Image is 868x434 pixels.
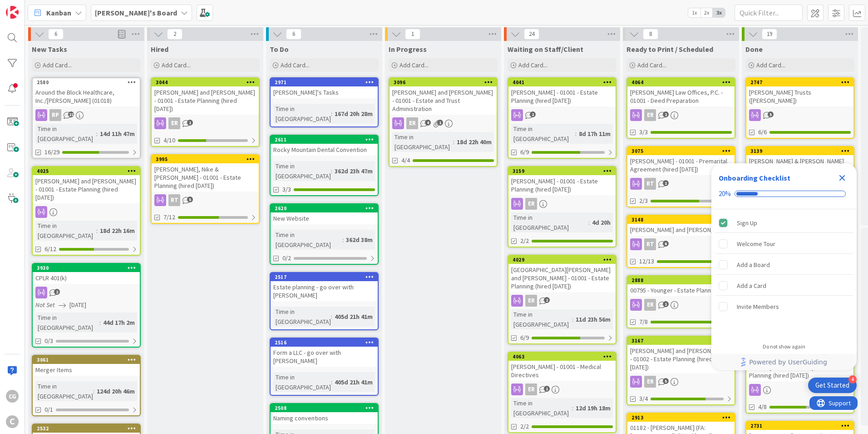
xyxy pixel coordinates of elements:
div: Time in [GEOGRAPHIC_DATA] [273,307,331,327]
div: Merger Items [33,364,140,376]
div: RT [627,238,735,250]
div: [PERSON_NAME], Nike & [PERSON_NAME] - 01001 - Estate Planning (hired [DATE]) [152,163,259,192]
span: : [331,166,332,176]
div: 2913 [631,414,735,421]
div: Add a Board is incomplete. [715,255,853,275]
b: [PERSON_NAME]'s Board [95,8,177,17]
div: 00795 - Younger - Estate Planning / [627,284,735,296]
div: [PERSON_NAME]'s Tasks [271,86,378,98]
div: 2913 [627,414,735,422]
div: Time in [GEOGRAPHIC_DATA] [511,124,575,144]
a: 4064[PERSON_NAME] Law Offices, P.C. - 01001 - Deed PreparationER3/3 [626,77,735,139]
a: 3139[PERSON_NAME] & [PERSON_NAME]RT9/9 [745,146,854,199]
div: [PERSON_NAME] and [PERSON_NAME] [627,224,735,236]
div: 3096 [390,78,497,86]
input: Quick Filter... [735,5,803,21]
div: [PERSON_NAME] and [PERSON_NAME] - 01002 - Estate Planning (hired [DATE]) [627,345,735,373]
span: Add Card... [281,61,310,69]
div: 362d 38m [344,235,375,245]
div: 4064[PERSON_NAME] Law Offices, P.C. - 01001 - Deed Preparation [627,78,735,106]
span: : [342,235,344,245]
div: 2580Around the Block Healthcare, Inc./[PERSON_NAME] (01018) [33,78,140,106]
div: RT [168,194,180,206]
a: 4029[GEOGRAPHIC_DATA][PERSON_NAME] and [PERSON_NAME] - 01001 - Estate Planning (hired [DATE])ERTi... [508,255,616,344]
div: 2517 [275,274,378,280]
div: 8d 17h 11m [577,129,613,139]
div: 3995 [152,155,259,163]
div: 4029 [508,256,616,264]
div: Welcome Tour is incomplete. [715,234,853,254]
div: [PERSON_NAME] and [PERSON_NAME] - 01001 - Estate and Trust Administration [390,86,497,115]
div: ER [644,109,656,121]
a: 4063[PERSON_NAME] - 01001 - Medical DirectivesERTime in [GEOGRAPHIC_DATA]:12d 19h 18m2/2 [508,352,616,433]
div: ER [525,198,537,210]
div: 4029[GEOGRAPHIC_DATA][PERSON_NAME] and [PERSON_NAME] - 01001 - Estate Planning (hired [DATE]) [508,256,616,292]
div: Time in [GEOGRAPHIC_DATA] [35,313,99,333]
span: 1 [187,120,193,126]
div: 4025 [33,167,140,175]
span: Add Card... [43,61,72,69]
span: 3x [713,8,725,17]
span: : [96,129,98,139]
span: Powered by UserGuiding [749,357,827,368]
span: 0/1 [44,405,53,414]
div: Rocky Mountain Dental Convention [271,144,378,156]
div: 2532 [33,424,140,433]
div: 2580 [33,78,140,86]
div: [PERSON_NAME] Trusts ([PERSON_NAME]) [746,86,853,106]
div: Time in [GEOGRAPHIC_DATA] [273,161,331,181]
div: 3167 [627,337,735,345]
div: ER [168,117,180,129]
div: 3995 [156,156,259,162]
span: 12/13 [639,257,654,266]
a: 2516Form a LLC - go over with [PERSON_NAME]Time in [GEOGRAPHIC_DATA]:405d 21h 41m [270,338,379,396]
span: 2 [54,289,60,295]
div: 2731 [746,422,853,430]
span: 2 [530,111,536,117]
div: Invite Members is incomplete. [715,297,853,317]
span: 2/3 [639,196,648,206]
div: Time in [GEOGRAPHIC_DATA] [273,230,342,250]
span: 7/12 [163,212,175,222]
div: 3075[PERSON_NAME] - 01001 - Premarital Agreement (hired [DATE]) [627,147,735,175]
div: Add a Board [737,259,770,270]
div: 4025[PERSON_NAME] and [PERSON_NAME] - 01001 - Estate Planning (hired [DATE]) [33,167,140,203]
div: 4064 [627,78,735,86]
span: : [93,386,94,396]
a: 262801036 - [PERSON_NAME] - Estate Planning (hired [DATE])4/8 [745,352,854,414]
div: 3075 [627,147,735,155]
a: 2580Around the Block Healthcare, Inc./[PERSON_NAME] (01018)RPTime in [GEOGRAPHIC_DATA]:14d 11h 47... [32,77,141,159]
div: 362d 23h 47m [332,166,375,176]
div: 2747 [746,78,853,86]
div: Onboarding Checklist [719,172,790,183]
div: 3159[PERSON_NAME] - 01001 - Estate Planning (hired [DATE]) [508,167,616,195]
span: 3/4 [639,394,648,404]
span: Kanban [46,7,71,18]
span: 1 [437,120,443,126]
div: 3096[PERSON_NAME] and [PERSON_NAME] - 01001 - Estate and Trust Administration [390,78,497,115]
span: 3/3 [282,185,291,194]
span: 4/8 [758,402,767,412]
span: 6 [286,29,301,40]
div: Welcome Tour [737,238,775,249]
div: Checklist progress: 20% [719,190,849,198]
div: 4063[PERSON_NAME] - 01001 - Medical Directives [508,353,616,381]
div: Time in [GEOGRAPHIC_DATA] [273,104,331,124]
span: Add Card... [399,61,429,69]
div: Close Checklist [835,171,849,185]
div: [PERSON_NAME] and [PERSON_NAME] - 01001 - Estate Planning (hired [DATE]) [152,86,259,115]
div: Footer [711,354,857,370]
div: 405d 21h 41m [332,377,375,387]
span: 4 [425,120,431,126]
a: 4025[PERSON_NAME] and [PERSON_NAME] - 01001 - Estate Planning (hired [DATE])Time in [GEOGRAPHIC_D... [32,166,141,256]
span: 6 [663,241,669,247]
span: In Progress [389,45,427,54]
span: 4/4 [401,156,410,165]
div: ER [525,295,537,307]
div: Do not show again [763,343,805,350]
a: 3995[PERSON_NAME], Nike & [PERSON_NAME] - 01001 - Estate Planning (hired [DATE])RT7/12 [151,154,260,224]
div: Time in [GEOGRAPHIC_DATA] [511,398,572,418]
span: 5 [663,378,669,384]
span: 0/3 [44,336,53,346]
div: 2580 [37,79,140,86]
